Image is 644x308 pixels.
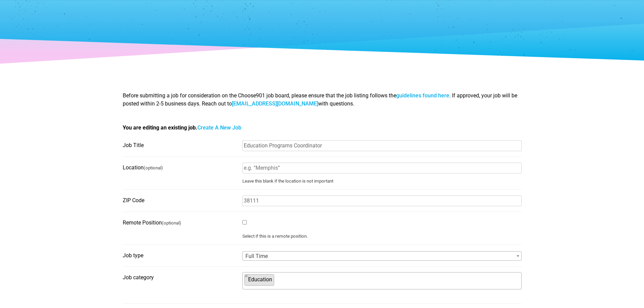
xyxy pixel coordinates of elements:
small: Leave this blank if the location is not important [242,179,522,184]
label: Job Title [123,140,238,151]
span: Before submitting a job for consideration on the Choose901 job board, please ensure that the job ... [123,92,517,107]
textarea: Search [244,292,248,298]
label: ZIP Code [123,195,238,206]
label: Location [123,162,238,173]
small: Select if this is a remote position. [242,234,522,239]
a: guidelines found here [396,92,449,99]
strong: You are editing an existing job. [123,124,241,131]
a: Create A New Job [197,124,241,131]
label: Job category [123,272,238,283]
li: Education [244,274,274,286]
a: [EMAIL_ADDRESS][DOMAIN_NAME] [232,100,318,107]
small: (optional) [144,165,163,170]
span: Education [246,276,272,283]
button: Remove item [245,275,248,278]
label: Remote Position [123,217,238,229]
p: Responsibilities The Education Programs Coordinator is a full-time member of the Education Depart... [3,5,275,70]
span: Full Time [242,251,522,261]
span: × [245,273,248,279]
input: e.g. “Memphis” [242,163,522,173]
label: Job type [123,250,238,261]
small: (optional) [162,220,181,226]
span: Full Time [243,252,521,261]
